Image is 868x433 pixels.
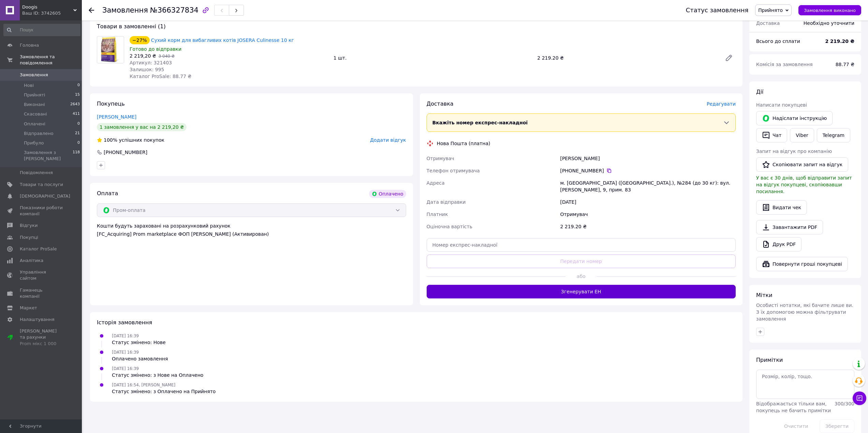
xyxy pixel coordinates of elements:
[331,53,535,63] div: 1 шт.
[427,156,454,161] span: Отримувач
[24,121,45,127] span: Оплачені
[427,285,736,298] button: Згенерувати ЕН
[756,128,787,142] button: Чат
[75,92,80,98] span: 15
[722,51,736,65] a: Редагувати
[70,102,80,108] span: 2643
[24,92,45,98] span: Прийняті
[756,102,807,108] span: Написати покупцеві
[97,137,164,143] div: успішних покупок
[20,54,82,66] span: Замовлення та повідомлення
[20,258,43,264] span: Аналітика
[756,237,801,251] a: Друк PDF
[101,36,120,63] img: Сухий корм для вибагливих котів JOSERA Culinesse 10 кг
[756,175,852,194] span: У вас є 30 днів, щоб відправити запит на відгук покупцеві, скопіювавши посилання.
[130,74,191,79] span: Каталог ProSale: 88.77 ₴
[756,62,813,67] span: Комісія за замовлення
[20,305,37,311] span: Маркет
[804,8,856,13] span: Замовлення виконано
[75,130,80,137] span: 21
[370,137,406,143] span: Додати відгук
[799,16,858,31] div: Необхідно уточнити
[130,67,164,72] span: Залишок: 995
[151,37,294,43] a: Сухий корм для вибагливих котів JOSERA Culinesse 10 кг
[112,350,139,355] span: [DATE] 16:39
[77,140,80,146] span: 0
[560,167,736,174] div: [PHONE_NUMBER]
[756,200,807,215] button: Видати чек
[150,6,198,14] span: №366327834
[427,199,466,205] span: Дата відправки
[369,190,406,198] div: Оплачено
[559,208,737,220] div: Отримувач
[73,111,80,117] span: 411
[20,205,63,217] span: Показники роботи компанії
[97,123,187,131] div: 1 замовлення у вас на 2 219,20 ₴
[427,180,445,186] span: Адреса
[835,401,854,406] span: 300 / 300
[20,287,63,299] span: Гаманець компанії
[20,42,39,48] span: Головна
[112,383,175,387] span: [DATE] 16:54, [PERSON_NAME]
[756,111,833,125] button: Надіслати інструкцію
[130,60,172,65] span: Артикул: 321403
[756,257,848,271] button: Повернути гроші покупцеві
[24,102,45,108] span: Виконані
[756,157,848,172] button: Скопіювати запит на відгук
[24,111,47,117] span: Скасовані
[756,292,773,298] span: Мітки
[130,36,150,44] div: −27%
[3,24,80,36] input: Пошук
[559,220,737,233] div: 2 219.20 ₴
[756,303,853,322] span: Особисті нотатки, які бачите лише ви. З їх допомогою можна фільтрувати замовлення
[427,100,454,107] span: Доставка
[22,10,82,16] div: Ваш ID: 3742605
[435,140,492,147] div: Нова Пошта (платна)
[77,82,80,89] span: 0
[20,222,38,229] span: Відгуки
[20,246,57,252] span: Каталог ProSale
[20,72,48,78] span: Замовлення
[427,238,736,252] input: Номер експрес-накладної
[836,62,854,67] span: 88.77 ₴
[112,339,166,346] div: Статус змінено: Нове
[427,212,448,217] span: Платник
[825,38,854,44] b: 2 219.20 ₴
[112,372,203,378] div: Статус змінено: з Нове на Оплачено
[20,182,63,188] span: Товари та послуги
[104,137,117,143] span: 100%
[790,128,814,142] a: Viber
[97,231,406,237] div: [FC_Acquiring] Prom marketplace ФОП [PERSON_NAME] (Активирован)
[20,316,55,323] span: Налаштування
[20,170,53,176] span: Повідомлення
[20,234,38,241] span: Покупці
[707,101,736,107] span: Редагувати
[817,128,850,142] a: Telegram
[20,269,63,281] span: Управління сайтом
[97,222,406,237] div: Кошти будуть зараховані на розрахунковий рахунок
[756,149,832,154] span: Запит на відгук про компанію
[130,46,181,52] span: Готово до відправки
[102,6,148,14] span: Замовлення
[756,20,780,26] span: Доставка
[24,82,34,89] span: Нові
[22,4,73,10] span: Doogis
[112,366,139,371] span: [DATE] 16:39
[559,177,737,196] div: м. [GEOGRAPHIC_DATA] ([GEOGRAPHIC_DATA].), №284 (до 30 кг): вул. [PERSON_NAME], 9, прим. 83
[97,114,136,120] a: [PERSON_NAME]
[97,319,152,326] span: Історія замовлення
[853,391,866,405] button: Чат з покупцем
[756,38,800,44] span: Всього до сплати
[130,53,156,59] span: 2 219,20 ₴
[756,89,763,95] span: Дії
[20,328,63,347] span: [PERSON_NAME] та рахунки
[77,121,80,127] span: 0
[112,388,216,395] div: Статус змінено: з Оплачено на Прийнято
[97,23,166,30] span: Товари в замовленні (1)
[427,168,480,173] span: Телефон отримувача
[24,150,73,162] span: Замовлення з [PERSON_NAME]
[24,140,44,146] span: Прибуло
[24,130,54,137] span: Відправлено
[427,224,472,229] span: Оціночна вартість
[112,334,139,338] span: [DATE] 16:39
